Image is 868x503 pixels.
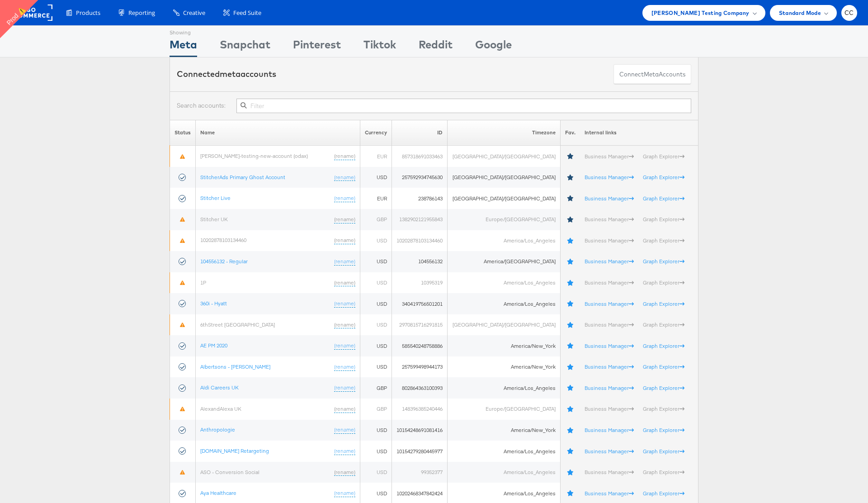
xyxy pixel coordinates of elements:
td: USD [360,441,392,462]
td: America/Los_Angeles [448,272,560,294]
a: Business Manager [585,405,634,412]
a: 10202878103134460 [200,237,246,243]
a: (rename) [334,469,355,476]
a: 1P [200,279,206,286]
a: Graph Explorer [643,174,684,180]
td: America/Los_Angeles [448,230,560,251]
a: (rename) [334,152,355,160]
a: Graph Explorer [643,448,684,455]
a: Graph Explorer [643,427,684,433]
td: USD [360,230,392,251]
a: Anthropologie [200,426,235,433]
td: 10154279280445977 [392,441,448,462]
th: Status [170,120,196,146]
a: Stitcher UK [200,216,228,223]
span: Reporting [128,9,155,17]
td: USD [360,293,392,314]
th: ID [392,120,448,146]
a: (rename) [334,258,355,266]
span: Creative [183,9,205,17]
a: Graph Explorer [643,153,684,160]
a: (rename) [334,363,355,371]
a: Graph Explorer [643,490,684,497]
a: (rename) [334,489,355,497]
a: Business Manager [585,237,634,244]
a: Business Manager [585,342,634,349]
td: USD [360,335,392,356]
a: Graph Explorer [643,300,684,307]
td: America/Los_Angeles [448,462,560,483]
a: 360i - Hyatt [200,300,227,307]
a: ASO - Conversion Social [200,469,259,475]
div: Showing [170,26,197,37]
td: USD [360,272,392,294]
td: 10395319 [392,272,448,294]
a: Graph Explorer [643,279,684,286]
a: 104556132 - Regular [200,258,248,265]
td: USD [360,314,392,336]
div: Connected accounts [177,68,276,80]
a: Graph Explorer [643,384,684,391]
td: Europe/[GEOGRAPHIC_DATA] [448,209,560,230]
td: 2970815716291815 [392,314,448,336]
a: Aldi Careers UK [200,384,239,391]
a: (rename) [334,237,355,244]
td: 1382902121955843 [392,209,448,230]
a: (rename) [334,426,355,434]
td: USD [360,420,392,441]
a: Business Manager [585,321,634,328]
td: Europe/[GEOGRAPHIC_DATA] [448,399,560,420]
button: ConnectmetaAccounts [613,64,691,85]
span: Products [76,9,100,17]
a: StitcherAds Primary Ghost Account [200,174,285,180]
td: GBP [360,377,392,399]
td: America/Los_Angeles [448,441,560,462]
td: 104556132 [392,251,448,272]
a: (rename) [334,174,355,181]
div: Tiktok [363,37,396,57]
th: Timezone [448,120,560,146]
a: Business Manager [585,490,634,497]
a: Business Manager [585,384,634,391]
a: Business Manager [585,153,634,160]
td: 99352377 [392,462,448,483]
a: (rename) [334,300,355,308]
span: Feed Suite [233,9,261,17]
a: Albertsons - [PERSON_NAME] [200,363,270,370]
a: Stitcher Live [200,195,231,201]
a: (rename) [334,321,355,329]
span: meta [220,69,241,79]
th: Name [196,120,360,146]
a: Graph Explorer [643,195,684,202]
a: (rename) [334,279,355,287]
div: Google [475,37,512,57]
td: America/New_York [448,335,560,356]
a: Graph Explorer [643,363,684,370]
a: 6thStreet [GEOGRAPHIC_DATA] [200,321,275,328]
a: Graph Explorer [643,469,684,475]
div: Snapchat [220,37,270,57]
a: (rename) [334,447,355,455]
a: Aya Healthcare [200,489,236,496]
a: (rename) [334,384,355,392]
a: Graph Explorer [643,405,684,412]
td: America/New_York [448,356,560,378]
td: America/New_York [448,420,560,441]
td: USD [360,251,392,272]
td: [GEOGRAPHIC_DATA]/[GEOGRAPHIC_DATA] [448,314,560,336]
a: AlexandAlexa UK [200,405,241,412]
a: (rename) [334,216,355,223]
td: 257599498944173 [392,356,448,378]
td: 257592934745630 [392,167,448,188]
input: Filter [236,99,691,113]
div: Meta [170,37,197,57]
td: USD [360,167,392,188]
td: America/Los_Angeles [448,293,560,314]
td: 10154248691081416 [392,420,448,441]
a: Business Manager [585,469,634,475]
td: 10202878103134460 [392,230,448,251]
a: [DOMAIN_NAME] Retargeting [200,447,269,454]
a: Business Manager [585,216,634,223]
td: USD [360,462,392,483]
td: 340419756501201 [392,293,448,314]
